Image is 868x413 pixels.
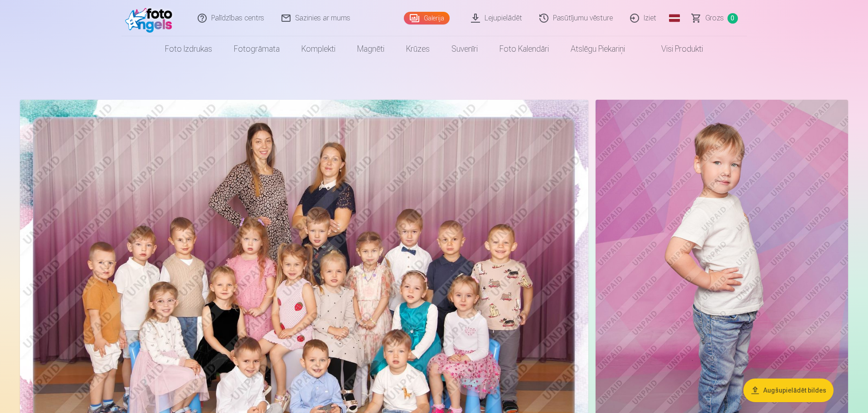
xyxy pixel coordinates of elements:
a: Foto izdrukas [154,36,223,62]
a: Komplekti [291,36,346,62]
a: Visi produkti [636,36,714,62]
span: Grozs [705,13,724,24]
span: 0 [727,13,738,24]
a: Krūzes [395,36,441,62]
img: /fa1 [125,4,177,33]
a: Foto kalendāri [489,36,560,62]
a: Fotogrāmata [223,36,291,62]
a: Galerija [404,12,450,24]
button: Augšupielādēt bildes [743,379,834,402]
a: Magnēti [346,36,395,62]
a: Suvenīri [441,36,489,62]
a: Atslēgu piekariņi [560,36,636,62]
